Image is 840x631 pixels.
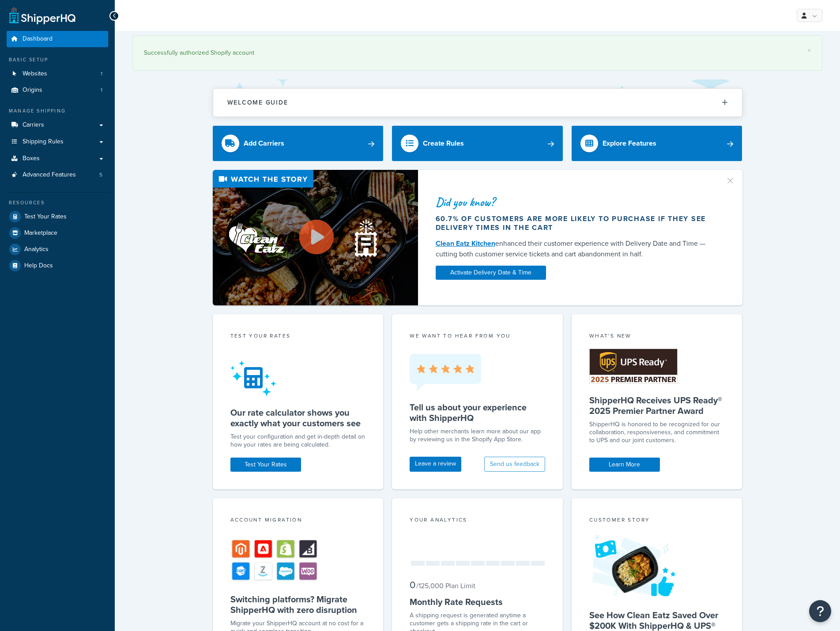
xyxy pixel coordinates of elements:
a: Shipping Rules [7,134,108,150]
span: Boxes [23,155,40,162]
h2: Welcome Guide [227,99,288,106]
a: Create Rules [392,126,563,161]
span: 5 [99,171,102,179]
a: Analytics [7,241,108,257]
a: Boxes [7,150,108,167]
span: Test Your Rates [24,213,67,221]
span: 1 [101,86,102,94]
span: Origins [23,86,42,94]
a: Test Your Rates [7,209,108,225]
div: Basic Setup [7,56,108,64]
div: Explore Features [603,137,656,150]
small: / 125,000 Plan Limit [416,581,475,591]
h5: ShipperHQ Receives UPS Ready® 2025 Premier Partner Award [589,395,725,416]
a: Explore Features [572,126,742,161]
a: Learn More [589,458,660,472]
a: Websites1 [7,66,108,82]
a: Help Docs [7,258,108,274]
div: Test your configuration and get in-depth detail on how your rates are being calculated. [230,433,366,449]
div: Successfully authorized Shopify account [144,47,811,59]
a: Clean Eatz Kitchen [436,238,495,248]
button: Send us feedback [484,457,545,472]
a: Carriers [7,117,108,133]
div: Test your rates [230,332,366,342]
span: Marketplace [24,229,57,237]
a: Marketplace [7,225,108,241]
a: Origins1 [7,82,108,98]
div: Account Migration [230,516,366,526]
li: Advanced Features [7,167,108,183]
a: Dashboard [7,31,108,47]
span: 1 [101,70,102,78]
span: Dashboard [23,35,53,43]
a: Leave a review [410,457,461,472]
div: 60.7% of customers are more likely to purchase if they see delivery times in the cart [436,214,715,232]
p: we want to hear from you [410,332,545,340]
a: Test Your Rates [230,458,301,472]
span: Shipping Rules [23,138,64,146]
span: 0 [410,578,415,592]
a: Activate Delivery Date & Time [436,266,546,280]
div: Customer Story [589,516,725,526]
div: Did you know? [436,196,715,208]
p: Help other merchants learn more about our app by reviewing us in the Shopify App Store. [410,428,545,443]
span: Analytics [24,246,49,253]
div: Resources [7,199,108,207]
a: × [807,47,811,54]
button: Welcome Guide [213,89,742,116]
span: Websites [23,70,47,78]
div: What's New [589,332,725,342]
div: Manage Shipping [7,107,108,115]
div: Add Carriers [244,137,284,150]
span: Advanced Features [23,171,76,179]
h5: Switching platforms? Migrate ShipperHQ with zero disruption [230,594,366,615]
a: Advanced Features5 [7,167,108,183]
li: Origins [7,82,108,98]
span: Help Docs [24,262,53,270]
button: Open Resource Center [809,600,831,622]
img: Video thumbnail [213,170,418,305]
div: Create Rules [423,137,464,150]
h5: Tell us about your experience with ShipperHQ [410,402,545,423]
h5: See How Clean Eatz Saved Over $200K With ShipperHQ & UPS® [589,610,725,631]
span: Carriers [23,121,44,129]
div: enhanced their customer experience with Delivery Date and Time — cutting both customer service ti... [436,238,715,259]
a: Add Carriers [213,126,384,161]
h5: Monthly Rate Requests [410,597,545,607]
li: Websites [7,66,108,82]
h5: Our rate calculator shows you exactly what your customers see [230,407,366,428]
p: ShipperHQ is honored to be recognized for our collaboration, responsiveness, and commitment to UP... [589,421,725,444]
div: Your Analytics [410,516,545,526]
